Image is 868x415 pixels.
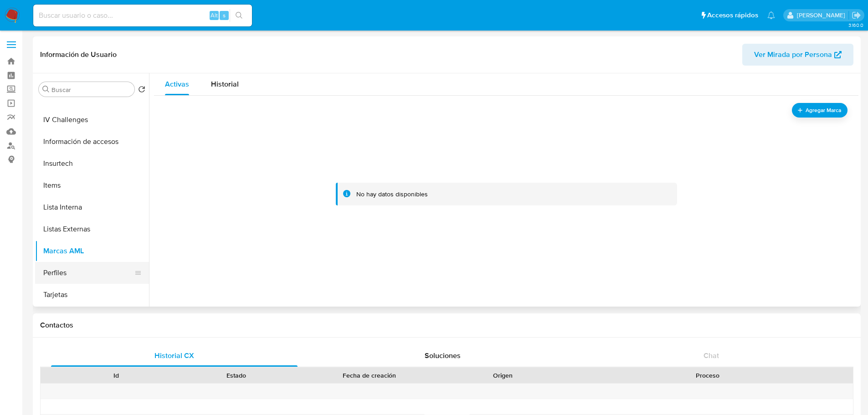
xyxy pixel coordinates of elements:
[742,44,853,66] button: Ver Mirada por Persona
[35,174,149,196] button: Items
[449,371,556,380] div: Origen
[425,350,461,361] span: Soluciones
[35,153,149,174] button: Insurtech
[707,10,758,20] span: Accesos rápidos
[211,11,218,20] span: Alt
[63,371,170,380] div: Id
[154,350,194,361] span: Historial CX
[138,86,145,96] button: Volver al orden por defecto
[35,131,149,153] button: Información de accesos
[42,86,50,93] button: Buscar
[754,44,832,66] span: Ver Mirada por Persona
[35,284,149,306] button: Tarjetas
[303,371,437,380] div: Fecha de creación
[35,196,149,218] button: Lista Interna
[569,371,847,380] div: Proceso
[40,321,853,330] h1: Contactos
[35,262,142,284] button: Perfiles
[767,11,775,19] a: Notificaciones
[40,50,117,59] h1: Información de Usuario
[35,240,149,262] button: Marcas AML
[183,371,290,380] div: Estado
[223,11,226,20] span: s
[35,109,149,131] button: IV Challenges
[230,9,248,22] button: search-icon
[35,218,149,240] button: Listas Externas
[51,86,131,94] input: Buscar
[704,350,719,361] span: Chat
[852,10,861,20] a: Salir
[797,11,848,20] p: fernando.ftapiamartinez@mercadolibre.com.mx
[33,10,252,21] input: Buscar usuario o caso...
